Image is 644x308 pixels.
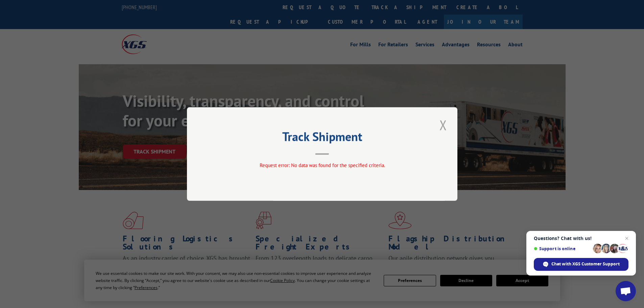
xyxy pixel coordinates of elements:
span: Chat with XGS Customer Support [551,261,620,267]
a: Open chat [616,281,636,301]
span: Request error: No data was found for the specified criteria. [259,162,385,168]
h2: Track Shipment [221,132,424,145]
button: Close modal [437,116,449,134]
span: Support is online [534,246,591,251]
span: Questions? Chat with us! [534,236,628,241]
span: Chat with XGS Customer Support [534,258,628,271]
